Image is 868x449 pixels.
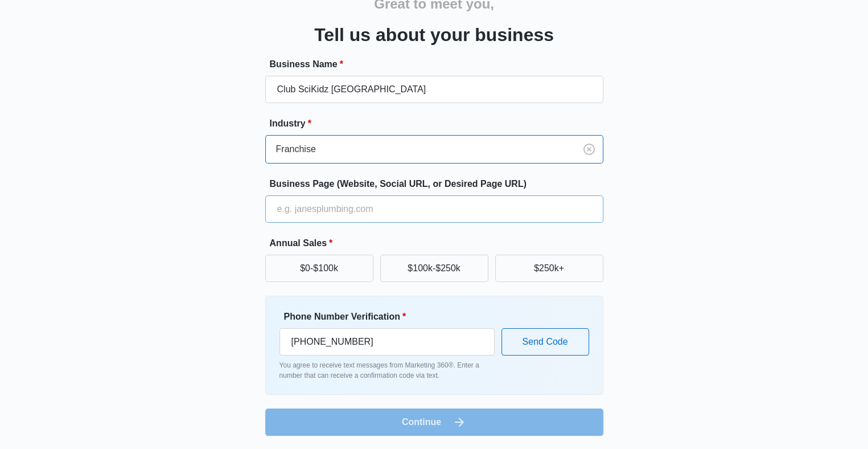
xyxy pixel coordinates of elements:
[501,328,589,356] button: Send Code
[380,255,488,282] button: $100k-$250k
[265,195,603,223] input: e.g. janesplumbing.com
[270,117,608,130] label: Industry
[270,58,608,71] label: Business Name
[495,255,603,282] button: $250k+
[580,140,598,158] button: Clear
[265,76,603,103] input: e.g. Jane's Plumbing
[270,236,608,250] label: Annual Sales
[284,310,499,324] label: Phone Number Verification
[314,21,554,48] h3: Tell us about your business
[270,177,608,191] label: Business Page (Website, Social URL, or Desired Page URL)
[279,328,495,356] input: Ex. +1-555-555-5555
[265,255,373,282] button: $0-$100k
[279,360,495,381] p: You agree to receive text messages from Marketing 360®. Enter a number that can receive a confirm...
